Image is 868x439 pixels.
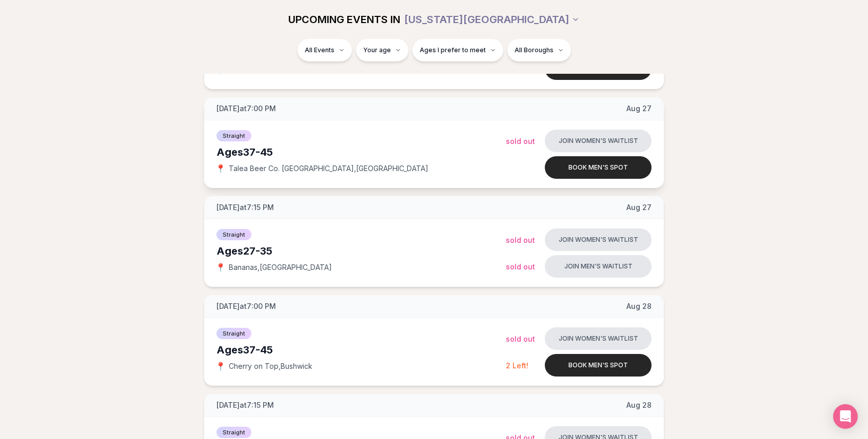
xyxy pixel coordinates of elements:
[545,255,652,278] button: Join men's waitlist
[216,66,225,74] span: 📍
[216,229,251,240] span: Straight
[305,46,334,54] span: All Events
[506,262,535,271] span: Sold Out
[833,404,858,429] div: Open Intercom Messenger
[420,46,486,54] span: Ages I prefer to meet
[506,137,535,145] span: Sold Out
[216,202,274,213] span: [DATE] at 7:15 PM
[545,228,652,251] button: Join women's waitlist
[216,427,251,438] span: Straight
[626,301,652,311] span: Aug 28
[216,145,506,159] div: Ages 37-45
[412,39,503,61] button: Ages I prefer to meet
[545,130,652,152] button: Join women's waitlist
[626,400,652,410] span: Aug 28
[506,236,535,244] span: Sold Out
[229,163,428,174] span: Talea Beer Co. [GEOGRAPHIC_DATA] , [GEOGRAPHIC_DATA]
[404,8,580,31] button: [US_STATE][GEOGRAPHIC_DATA]
[229,262,332,273] span: Bananas , [GEOGRAPHIC_DATA]
[216,343,506,357] div: Ages 37-45
[216,164,225,173] span: 📍
[363,46,391,54] span: Your age
[626,202,652,213] span: Aug 27
[515,46,554,54] span: All Boroughs
[288,12,400,27] span: UPCOMING EVENTS IN
[506,361,528,370] span: 2 Left!
[229,361,312,371] span: Cherry on Top , Bushwick
[356,39,408,61] button: Your age
[216,244,506,258] div: Ages 27-35
[626,103,652,114] span: Aug 27
[216,301,276,311] span: [DATE] at 7:00 PM
[216,103,276,114] span: [DATE] at 7:00 PM
[216,328,251,339] span: Straight
[216,400,274,410] span: [DATE] at 7:15 PM
[216,263,225,271] span: 📍
[545,327,652,350] button: Join women's waitlist
[545,156,652,179] button: Book men's spot
[298,39,352,61] button: All Events
[216,362,225,370] span: 📍
[507,39,571,61] button: All Boroughs
[216,130,251,141] span: Straight
[506,335,535,343] span: Sold Out
[545,354,652,377] button: Book men's spot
